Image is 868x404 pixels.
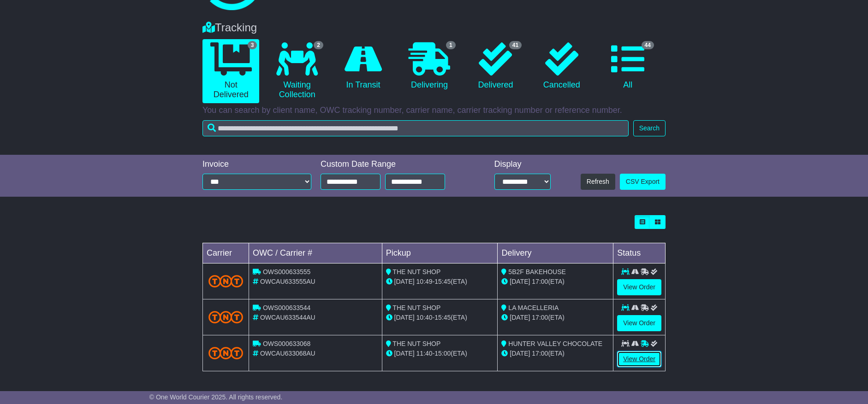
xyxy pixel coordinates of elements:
span: 44 [642,41,654,49]
img: TNT_Domestic.png [208,311,243,323]
span: 41 [509,41,522,49]
span: HUNTER VALLEY CHOCOLATE [508,340,602,347]
span: [DATE] [510,350,530,357]
span: OWCAU633068AU [260,350,315,357]
td: Status [613,243,666,263]
span: THE NUT SHOP [392,268,440,275]
span: 10:40 [416,314,433,321]
span: 10:49 [416,278,433,285]
span: 17:00 [532,278,548,285]
a: CSV Export [620,174,666,190]
a: In Transit [335,39,392,94]
span: OWS000633544 [263,304,311,311]
a: View Order [617,279,661,295]
img: TNT_Domestic.png [208,347,243,359]
span: OWS000633068 [263,340,311,347]
td: Delivery [498,243,613,263]
span: OWCAU633544AU [260,314,315,321]
div: Tracking [198,21,670,35]
span: [DATE] [510,314,530,321]
div: Display [494,159,551,170]
p: You can search by client name, OWC tracking number, carrier name, carrier tracking number or refe... [202,105,666,116]
span: THE NUT SHOP [392,304,440,311]
span: 2 [314,41,323,49]
a: 1 Delivering [401,39,458,94]
td: Pickup [382,243,498,263]
div: Invoice [202,159,311,170]
a: 44 All [600,39,656,94]
span: OWCAU633555AU [260,278,315,285]
div: (ETA) [501,349,609,358]
a: 3 Not Delivered [202,39,259,103]
span: 3 [248,41,257,49]
button: Refresh [581,174,615,190]
span: THE NUT SHOP [392,340,440,347]
div: - (ETA) [386,349,494,358]
button: Search [633,120,666,136]
img: TNT_Domestic.png [208,275,243,287]
span: 11:40 [416,350,433,357]
a: Cancelled [533,39,590,94]
span: © One World Courier 2025. All rights reserved. [149,393,283,401]
a: View Order [617,351,661,367]
span: [DATE] [394,350,415,357]
span: 1 [446,41,456,49]
span: LA MACELLERIA [508,304,559,311]
span: [DATE] [394,278,415,285]
span: 5B2F BAKEHOUSE [508,268,566,275]
div: (ETA) [501,313,609,322]
span: 17:00 [532,314,548,321]
td: OWC / Carrier # [249,243,382,263]
span: OWS000633555 [263,268,311,275]
a: View Order [617,315,661,331]
span: 15:45 [434,278,451,285]
td: Carrier [203,243,249,263]
span: 15:45 [434,314,451,321]
div: Custom Date Range [321,159,469,170]
div: - (ETA) [386,313,494,322]
span: 15:00 [434,350,451,357]
a: 2 Waiting Collection [268,39,325,103]
a: 41 Delivered [467,39,524,94]
span: 17:00 [532,350,548,357]
div: (ETA) [501,277,609,287]
span: [DATE] [394,314,415,321]
div: - (ETA) [386,277,494,287]
span: [DATE] [510,278,530,285]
